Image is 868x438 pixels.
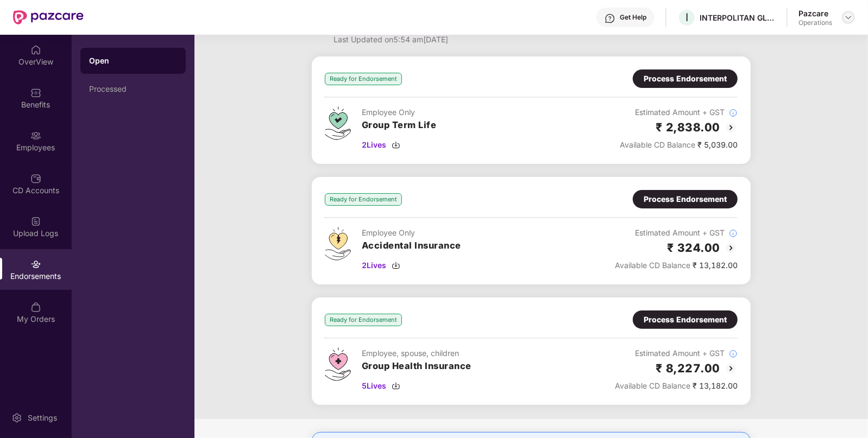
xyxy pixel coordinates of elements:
h3: Accidental Insurance [362,239,461,253]
span: I [685,11,688,24]
img: svg+xml;base64,PHN2ZyBpZD0iQ0RfQWNjb3VudHMiIGRhdGEtbmFtZT0iQ0QgQWNjb3VudHMiIHhtbG5zPSJodHRwOi8vd3... [30,173,41,184]
img: New Pazcare Logo [13,10,84,24]
img: svg+xml;base64,PHN2ZyBpZD0iSGVscC0zMngzMiIgeG1sbnM9Imh0dHA6Ly93d3cudzMub3JnLzIwMDAvc3ZnIiB3aWR0aD... [605,13,615,24]
div: ₹ 5,039.00 [620,139,738,151]
div: Processed [89,85,177,93]
img: svg+xml;base64,PHN2ZyBpZD0iSW5mb18tXzMyeDMyIiBkYXRhLW5hbWU9IkluZm8gLSAzMngzMiIgeG1sbnM9Imh0dHA6Ly... [729,109,738,117]
span: 2 Lives [362,139,386,151]
img: svg+xml;base64,PHN2ZyBpZD0iRG93bmxvYWQtMzJ4MzIiIHhtbG5zPSJodHRwOi8vd3d3LnczLm9yZy8yMDAwL3N2ZyIgd2... [392,382,400,390]
div: Open [89,55,177,66]
div: Pazcare [798,8,832,18]
img: svg+xml;base64,PHN2ZyBpZD0iTXlfT3JkZXJzIiBkYXRhLW5hbWU9Ik15IE9yZGVycyIgeG1sbnM9Imh0dHA6Ly93d3cudz... [30,302,41,313]
h2: ₹ 8,227.00 [656,359,720,377]
img: svg+xml;base64,PHN2ZyB4bWxucz0iaHR0cDovL3d3dy53My5vcmcvMjAwMC9zdmciIHdpZHRoPSI0Ny43MTQiIGhlaWdodD... [325,106,351,140]
div: Operations [798,18,832,27]
img: svg+xml;base64,PHN2ZyBpZD0iSW5mb18tXzMyeDMyIiBkYXRhLW5hbWU9IkluZm8gLSAzMngzMiIgeG1sbnM9Imh0dHA6Ly... [729,350,738,358]
h3: Group Health Insurance [362,359,471,373]
img: svg+xml;base64,PHN2ZyBpZD0iRG93bmxvYWQtMzJ4MzIiIHhtbG5zPSJodHRwOi8vd3d3LnczLm9yZy8yMDAwL3N2ZyIgd2... [392,141,400,149]
span: Available CD Balance [615,261,690,270]
div: Estimated Amount + GST [620,106,738,118]
div: Process Endorsement [644,314,727,326]
span: Available CD Balance [615,381,690,390]
div: Ready for Endorsement [325,73,402,85]
div: Employee Only [362,106,437,118]
img: svg+xml;base64,PHN2ZyBpZD0iQmVuZWZpdHMiIHhtbG5zPSJodHRwOi8vd3d3LnczLm9yZy8yMDAwL3N2ZyIgd2lkdGg9Ij... [30,87,41,98]
div: Process Endorsement [644,73,727,85]
span: 2 Lives [362,259,386,271]
div: Employee, spouse, children [362,347,471,359]
div: Estimated Amount + GST [615,347,738,359]
div: Get Help [620,13,646,22]
img: svg+xml;base64,PHN2ZyBpZD0iRHJvcGRvd24tMzJ4MzIiIHhtbG5zPSJodHRwOi8vd3d3LnczLm9yZy8yMDAwL3N2ZyIgd2... [844,13,853,22]
span: Available CD Balance [620,140,695,149]
h2: ₹ 324.00 [667,239,720,257]
div: Last Updated on 5:54 am[DATE] [334,34,512,46]
div: ₹ 13,182.00 [615,259,738,271]
img: svg+xml;base64,PHN2ZyBpZD0iRW1wbG95ZWVzIiB4bWxucz0iaHR0cDovL3d3dy53My5vcmcvMjAwMC9zdmciIHdpZHRoPS... [30,130,41,141]
h2: ₹ 2,838.00 [656,118,720,136]
h3: Group Term Life [362,118,437,132]
img: svg+xml;base64,PHN2ZyBpZD0iU2V0dGluZy0yMHgyMCIgeG1sbnM9Imh0dHA6Ly93d3cudzMub3JnLzIwMDAvc3ZnIiB3aW... [11,412,22,423]
div: INTERPOLITAN GLOBAL PRIVATE LIMITED [700,12,776,23]
img: svg+xml;base64,PHN2ZyBpZD0iQmFjay0yMHgyMCIgeG1sbnM9Imh0dHA6Ly93d3cudzMub3JnLzIwMDAvc3ZnIiB3aWR0aD... [725,242,738,255]
img: svg+xml;base64,PHN2ZyB4bWxucz0iaHR0cDovL3d3dy53My5vcmcvMjAwMC9zdmciIHdpZHRoPSI0OS4zMjEiIGhlaWdodD... [325,227,351,261]
img: svg+xml;base64,PHN2ZyBpZD0iRW5kb3JzZW1lbnRzIiB4bWxucz0iaHR0cDovL3d3dy53My5vcmcvMjAwMC9zdmciIHdpZH... [30,259,41,270]
div: Employee Only [362,227,461,239]
img: svg+xml;base64,PHN2ZyBpZD0iQmFjay0yMHgyMCIgeG1sbnM9Imh0dHA6Ly93d3cudzMub3JnLzIwMDAvc3ZnIiB3aWR0aD... [725,362,738,375]
div: Ready for Endorsement [325,314,402,326]
img: svg+xml;base64,PHN2ZyB4bWxucz0iaHR0cDovL3d3dy53My5vcmcvMjAwMC9zdmciIHdpZHRoPSI0Ny43MTQiIGhlaWdodD... [325,347,351,381]
div: Estimated Amount + GST [615,227,738,239]
img: svg+xml;base64,PHN2ZyBpZD0iQmFjay0yMHgyMCIgeG1sbnM9Imh0dHA6Ly93d3cudzMub3JnLzIwMDAvc3ZnIiB3aWR0aD... [725,121,738,134]
img: svg+xml;base64,PHN2ZyBpZD0iRG93bmxvYWQtMzJ4MzIiIHhtbG5zPSJodHRwOi8vd3d3LnczLm9yZy8yMDAwL3N2ZyIgd2... [392,261,400,270]
img: svg+xml;base64,PHN2ZyBpZD0iSW5mb18tXzMyeDMyIiBkYXRhLW5hbWU9IkluZm8gLSAzMngzMiIgeG1sbnM9Imh0dHA6Ly... [729,229,738,238]
div: ₹ 13,182.00 [615,380,738,392]
div: Settings [24,412,60,423]
div: Process Endorsement [644,193,727,205]
span: 5 Lives [362,380,386,392]
div: Ready for Endorsement [325,193,402,206]
img: svg+xml;base64,PHN2ZyBpZD0iVXBsb2FkX0xvZ3MiIGRhdGEtbmFtZT0iVXBsb2FkIExvZ3MiIHhtbG5zPSJodHRwOi8vd3... [30,216,41,227]
img: svg+xml;base64,PHN2ZyBpZD0iSG9tZSIgeG1sbnM9Imh0dHA6Ly93d3cudzMub3JnLzIwMDAvc3ZnIiB3aWR0aD0iMjAiIG... [30,45,41,55]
